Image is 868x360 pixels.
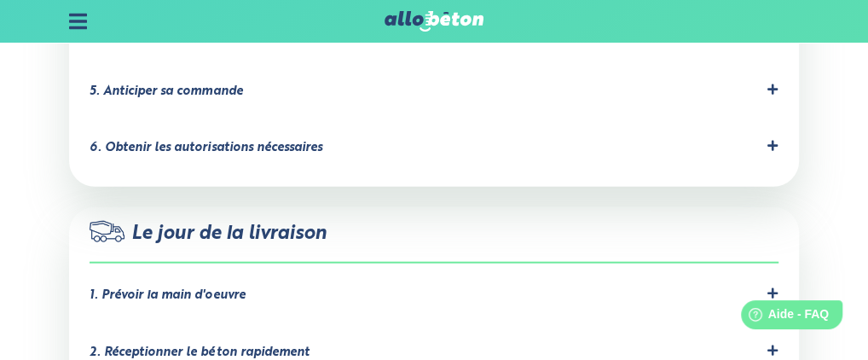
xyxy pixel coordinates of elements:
[90,221,778,264] div: Le jour de la livraison
[90,221,124,242] img: truck.c7a9816ed8b9b1312949.png
[90,141,321,155] div: 6. Obtenir les autorisations nécessaires
[716,293,849,341] iframe: Help widget launcher
[90,288,245,303] div: 1. Prévoir la main d'oeuvre
[90,345,309,360] div: 2. Réceptionner le béton rapidement
[385,11,483,32] img: allobéton
[90,84,242,99] div: 5. Anticiper sa commande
